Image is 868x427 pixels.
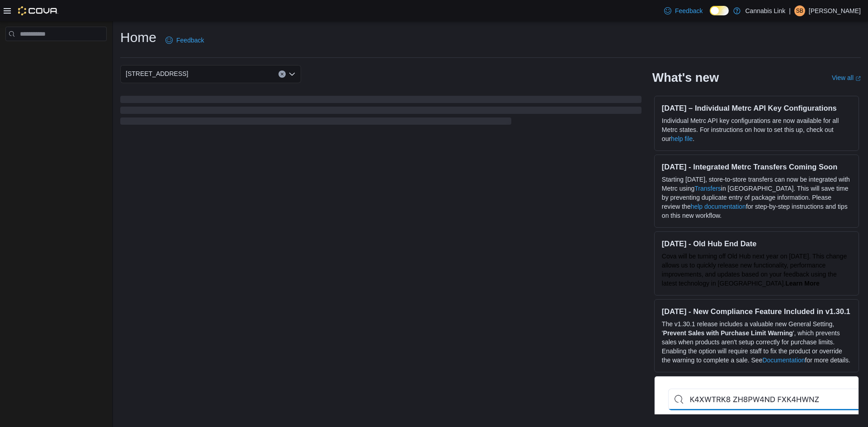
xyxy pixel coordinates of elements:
[675,6,703,15] span: Feedback
[660,2,706,20] a: Feedback
[762,357,805,364] a: Documentation
[694,185,721,192] a: Transfers
[832,74,861,81] a: View allExternal link
[176,36,204,45] span: Feedback
[162,31,208,49] a: Feedback
[278,70,286,78] button: Clear input
[691,203,746,210] a: help documentation
[789,5,791,16] p: |
[662,253,847,287] span: Cova will be turning off Old Hub next year on [DATE]. This change allows us to quickly release ne...
[126,68,188,79] span: [STREET_ADDRESS]
[120,98,642,127] span: Loading
[745,5,785,16] p: Cannabis Link
[662,175,851,220] p: Starting [DATE], store-to-store transfers can now be integrated with Metrc using in [GEOGRAPHIC_D...
[288,70,296,78] button: Open list of options
[5,43,107,65] nav: Complex example
[671,135,693,142] a: help file
[18,6,58,15] img: Cova
[662,162,851,171] h3: [DATE] - Integrated Metrc Transfers Coming Soon
[794,5,805,16] div: Stephii Belliveau
[652,70,719,85] h2: What's new
[662,103,851,113] h3: [DATE] – Individual Metrc API Key Configurations
[855,76,861,81] svg: External link
[796,5,803,16] span: SB
[785,280,819,287] a: Learn More
[663,329,793,337] strong: Prevent Sales with Purchase Limit Warning
[710,6,729,15] input: Dark Mode
[662,307,851,316] h3: [DATE] - New Compliance Feature Included in v1.30.1
[809,5,861,16] p: [PERSON_NAME]
[662,239,851,248] h3: [DATE] - Old Hub End Date
[662,319,851,365] p: The v1.30.1 release includes a valuable new General Setting, ' ', which prevents sales when produ...
[662,116,851,143] p: Individual Metrc API key configurations are now available for all Metrc states. For instructions ...
[120,28,156,47] h1: Home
